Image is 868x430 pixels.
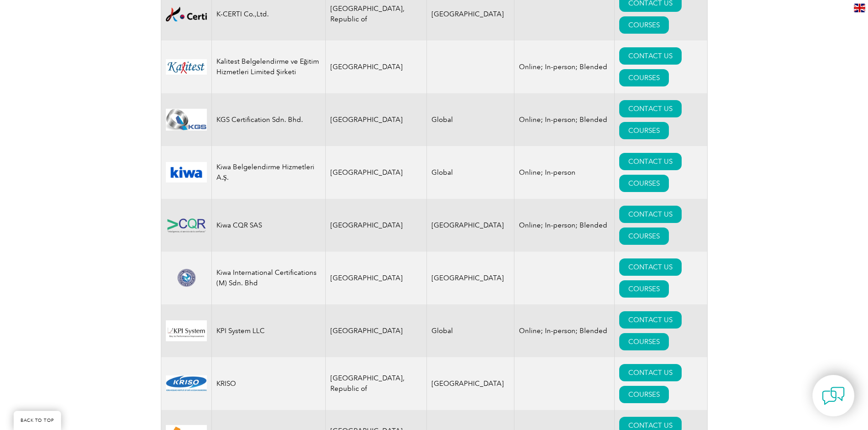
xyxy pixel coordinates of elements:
td: Online; In-person; Blended [514,199,615,252]
td: Online; In-person [514,146,615,199]
a: CONTACT US [619,153,682,170]
a: COURSES [619,386,669,403]
td: [GEOGRAPHIC_DATA] [325,146,427,199]
img: 6333cecf-d94e-ef11-a316-000d3ad139cf-logo.jpg [166,320,207,342]
a: CONTACT US [619,364,682,381]
a: COURSES [619,69,669,86]
td: [GEOGRAPHIC_DATA] [325,199,427,252]
a: CONTACT US [619,206,682,223]
a: COURSES [619,333,669,350]
a: COURSES [619,122,669,139]
td: KGS Certification Sdn. Bhd. [211,93,325,146]
td: Kalitest Belgelendirme ve Eğitim Hizmetleri Limited Şirketi [211,40,325,93]
a: CONTACT US [619,47,682,65]
td: [GEOGRAPHIC_DATA] [325,304,427,357]
td: Online; In-person; Blended [514,304,615,357]
img: 2fd11573-807e-ea11-a811-000d3ae11abd-logo.jpg [166,162,207,182]
a: COURSES [619,228,669,245]
td: [GEOGRAPHIC_DATA] [325,40,427,93]
td: [GEOGRAPHIC_DATA] [427,357,514,410]
a: CONTACT US [619,258,682,276]
a: COURSES [619,175,669,192]
td: Online; In-person; Blended [514,93,615,146]
a: COURSES [619,280,669,298]
td: Kiwa CQR SAS [211,199,325,252]
img: contact-chat.png [822,384,845,407]
img: dcee4382-0f65-eb11-a812-00224814860b-logo.png [166,217,207,233]
td: KPI System LLC [211,304,325,357]
a: CONTACT US [619,311,682,329]
td: KRISO [211,357,325,410]
td: [GEOGRAPHIC_DATA] [427,252,514,304]
td: [GEOGRAPHIC_DATA], Republic of [325,357,427,410]
img: ad0bd99a-310e-ef11-9f89-6045bde6fda5-logo.jpg [166,59,207,74]
a: COURSES [619,16,669,34]
img: 7f98aa8e-08a0-ee11-be37-00224898ad00-logo.jpg [166,109,207,130]
td: Kiwa Belgelendirme Hizmetleri A.Ş. [211,146,325,199]
td: Global [427,304,514,357]
td: Kiwa International Certifications (M) Sdn. Bhd [211,252,325,304]
td: [GEOGRAPHIC_DATA] [325,252,427,304]
td: Global [427,93,514,146]
a: BACK TO TOP [14,411,61,430]
img: 48d38b1b-b94b-ea11-a812-000d3a7940d5-logo.png [166,7,207,21]
td: [GEOGRAPHIC_DATA] [325,93,427,146]
img: 9644484e-636f-eb11-a812-002248153038-logo.gif [166,372,207,395]
td: Global [427,146,514,199]
img: en [854,4,865,12]
td: Online; In-person; Blended [514,40,615,93]
img: 474b7db5-30d3-ec11-a7b6-002248d3b1f1-logo.png [166,267,207,289]
td: [GEOGRAPHIC_DATA] [427,199,514,252]
a: CONTACT US [619,100,682,117]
